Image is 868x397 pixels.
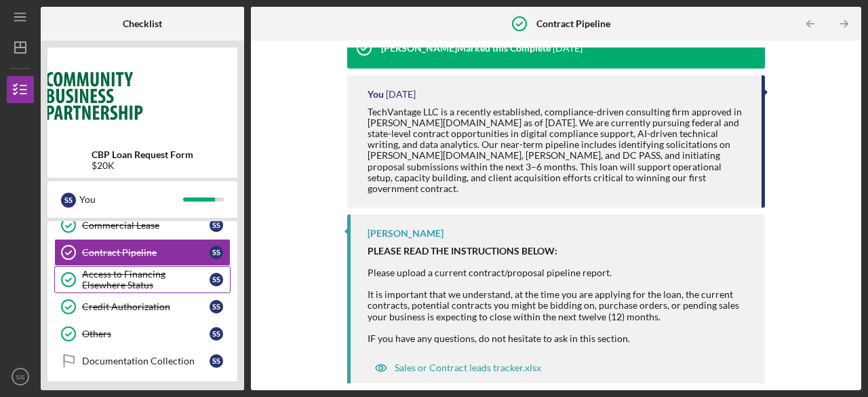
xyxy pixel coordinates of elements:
strong: PLEASE READ THE INSTRUCTIONS BELOW: [368,245,557,257]
div: IF you have any questions, do not hesitate to ask in this section. [368,333,751,344]
div: Documentation Collection [82,356,210,366]
div: S S [210,273,223,286]
div: [PERSON_NAME] [368,228,443,239]
a: Access to Financing Elsewhere StatusSS [54,266,231,293]
div: S S [210,300,223,314]
text: SS [16,373,25,381]
a: Credit AuthorizationSS [54,293,231,320]
div: $20K [92,160,193,171]
div: Commercial Lease [82,220,210,231]
button: SS [7,363,34,390]
b: CBP Loan Request Form [92,149,193,160]
div: It is important that we understand, at the time you are applying for the loan, the current contra... [368,289,751,322]
button: Sales or Contract leads tracker.xlsx [368,354,548,381]
div: Others [82,328,210,339]
a: Commercial LeaseSS [54,212,231,239]
div: S S [210,219,223,232]
a: OthersSS [54,320,231,347]
div: Access to Financing Elsewhere Status [82,269,210,290]
div: [PERSON_NAME] Marked this Complete [381,43,551,54]
div: S S [210,327,223,341]
div: Sales or Contract leads tracker.xlsx [395,362,541,373]
div: Please upload a current contract/proposal pipeline report. [368,267,751,278]
b: Contract Pipeline [536,18,610,29]
div: Credit Authorization [82,301,210,312]
img: Product logo [47,54,237,136]
time: 2025-06-24 19:25 [553,43,583,54]
b: Checklist [123,18,162,29]
a: Contract PipelineSS [54,239,231,266]
time: 2025-06-18 14:49 [386,89,416,100]
div: TechVantage LLC is a recently established, compliance-driven consulting firm approved in [PERSON_... [368,107,748,194]
a: Documentation CollectionSS [54,347,231,375]
div: You [368,89,384,100]
div: S S [61,193,76,208]
div: Contract Pipeline [82,247,210,258]
div: S S [210,354,223,368]
div: You [79,188,183,211]
div: S S [210,246,223,259]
